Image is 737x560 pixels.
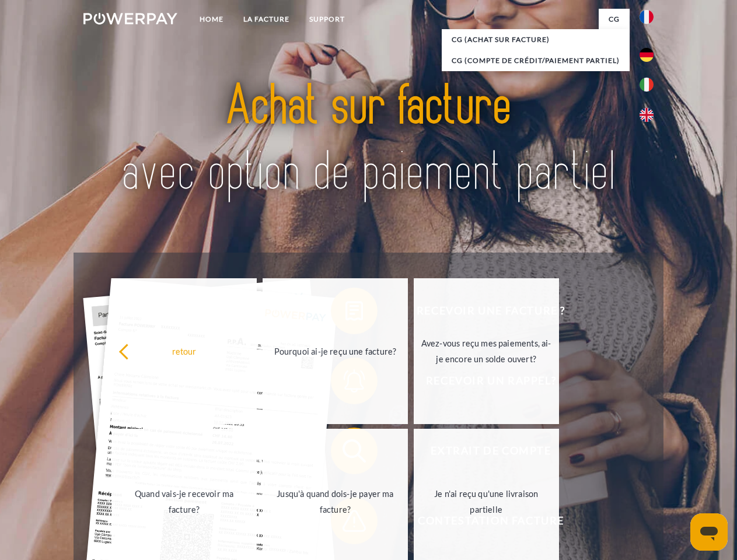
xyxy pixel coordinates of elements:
img: logo-powerpay-white.svg [83,13,177,24]
div: Je n'ai reçu qu'une livraison partielle [421,486,552,517]
div: retour [118,343,250,359]
iframe: Bouton de lancement de la fenêtre de messagerie [690,513,728,551]
img: de [640,48,654,62]
img: fr [640,10,654,24]
a: Home [190,9,233,30]
img: title-powerpay_fr.svg [111,56,626,223]
a: CG (Compte de crédit/paiement partiel) [442,50,630,71]
a: CG [599,9,630,30]
a: CG (achat sur facture) [442,29,630,50]
div: Jusqu'à quand dois-je payer ma facture? [270,486,401,517]
img: it [640,78,654,92]
a: LA FACTURE [233,9,299,30]
div: Avez-vous reçu mes paiements, ai-je encore un solde ouvert? [421,335,552,367]
div: Quand vais-je recevoir ma facture? [118,486,250,517]
div: Pourquoi ai-je reçu une facture? [270,343,401,359]
a: Support [299,9,355,30]
a: Avez-vous reçu mes paiements, ai-je encore un solde ouvert? [414,278,559,424]
img: en [640,108,654,122]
